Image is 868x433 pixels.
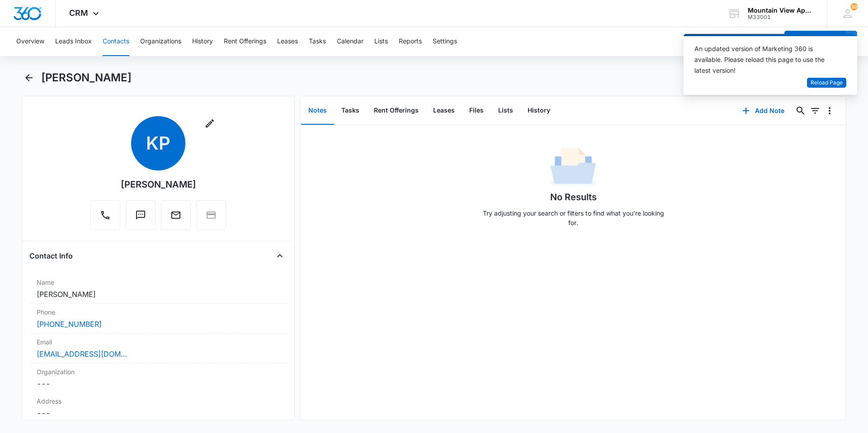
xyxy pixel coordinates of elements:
[850,3,858,10] span: 30
[273,249,287,263] button: Close
[121,178,196,191] div: [PERSON_NAME]
[807,78,846,88] button: Reload Page
[784,31,845,52] button: Add Contact
[55,27,92,56] button: Leads Inbox
[37,319,102,329] a: [PHONE_NUMBER]
[733,100,793,122] button: Add Note
[694,43,835,76] div: An updated version of Marketing 360 is available. Please reload this page to use the latest version!
[491,97,520,125] button: Lists
[37,348,127,359] a: [EMAIL_ADDRESS][DOMAIN_NAME]
[16,27,44,56] button: Overview
[29,250,73,261] h4: Contact Info
[37,367,280,377] label: Organization
[748,7,814,14] div: account name
[29,304,287,334] div: Phone[PHONE_NUMBER]
[37,278,280,287] label: Name
[29,334,287,363] div: Email[EMAIL_ADDRESS][DOMAIN_NAME]
[822,104,837,118] button: Overflow Menu
[103,27,129,56] button: Contacts
[277,27,298,56] button: Leases
[478,208,668,227] p: Try adjusting your search or filters to find what you’re looking for.
[192,27,213,56] button: History
[462,97,491,125] button: Files
[22,71,36,85] button: Back
[301,97,334,125] button: Notes
[37,337,280,347] label: Email
[29,363,287,393] div: Organization---
[850,3,858,10] div: notifications count
[126,214,156,222] a: Text
[37,378,280,389] dd: ---
[433,27,457,56] button: Settings
[69,8,88,18] span: CRM
[808,104,822,118] button: Filters
[520,97,557,125] button: History
[551,145,596,190] img: No Data
[334,97,367,125] button: Tasks
[161,214,191,222] a: Email
[309,27,326,56] button: Tasks
[90,200,120,230] button: Call
[748,14,814,20] div: account id
[41,71,132,85] h1: [PERSON_NAME]
[37,289,280,300] dd: [PERSON_NAME]
[550,190,597,204] h1: No Results
[811,79,843,87] span: Reload Page
[224,27,266,56] button: Rent Offerings
[131,116,185,170] span: KP
[37,307,280,317] label: Phone
[399,27,422,56] button: Reports
[367,97,426,125] button: Rent Offerings
[126,200,156,230] button: Text
[337,27,363,56] button: Calendar
[37,396,280,406] label: Address
[140,27,181,56] button: Organizations
[161,200,191,230] button: Email
[37,408,280,419] dd: ---
[90,214,120,222] a: Call
[374,27,388,56] button: Lists
[793,104,808,118] button: Search...
[29,274,287,304] div: Name[PERSON_NAME]
[426,97,462,125] button: Leases
[29,393,287,423] div: Address---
